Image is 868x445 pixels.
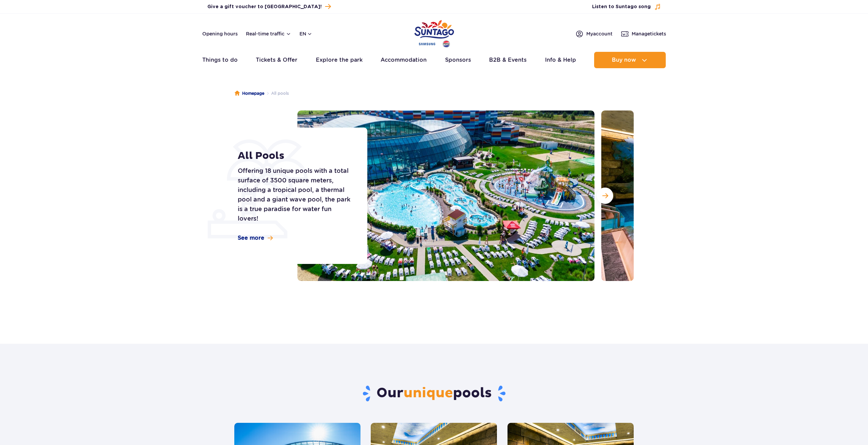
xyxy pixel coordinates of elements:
[299,30,312,37] button: en
[445,52,471,68] a: Sponsors
[545,52,576,68] a: Info & Help
[621,30,666,38] a: Managetickets
[592,3,651,10] span: Listen to Suntago song
[632,30,666,37] span: Manage tickets
[316,52,363,68] a: Explore the park
[586,30,613,37] span: My account
[489,52,527,68] a: B2B & Events
[381,52,427,68] a: Accommodation
[592,3,661,10] button: Listen to Suntago song
[235,90,264,97] a: Homepage
[202,52,238,68] a: Things to do
[575,30,613,38] a: Myaccount
[234,385,634,402] h2: Our pools
[297,110,594,281] img: Outdoor section of Suntago, with pools and slides, surrounded by sunbeds and greenery
[238,150,352,162] h1: All Pools
[207,2,331,11] a: Give a gift voucher to [GEOGRAPHIC_DATA]!
[597,188,613,204] button: Next slide
[238,234,264,242] span: See more
[202,30,238,37] a: Opening hours
[403,385,453,402] span: unique
[594,52,666,68] button: Buy now
[414,17,454,48] a: Park of Poland
[207,3,322,10] span: Give a gift voucher to [GEOGRAPHIC_DATA]!
[264,90,289,97] li: All pools
[256,52,297,68] a: Tickets & Offer
[238,234,273,242] a: See more
[246,31,291,36] button: Real-time traffic
[612,57,636,63] span: Buy now
[238,166,352,223] p: Offering 18 unique pools with a total surface of 3500 square meters, including a tropical pool, a...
